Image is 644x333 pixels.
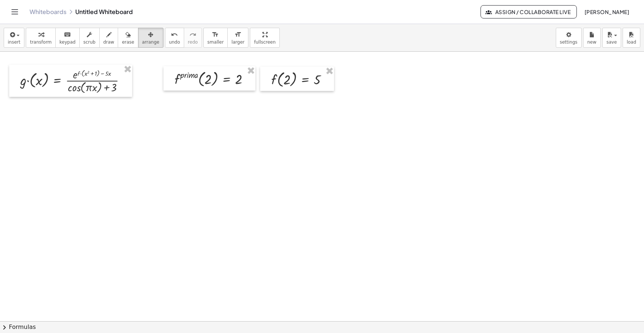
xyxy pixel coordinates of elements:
button: undoundo [165,28,184,48]
span: new [587,40,596,45]
span: insert [8,40,20,45]
span: load [627,40,636,45]
button: fullscreen [250,28,279,48]
button: insert [4,28,24,48]
span: undo [169,40,180,45]
button: draw [99,28,118,48]
button: settings [556,28,582,48]
button: redoredo [184,28,202,48]
span: smaller [207,40,224,45]
span: scrub [83,40,96,45]
button: erase [118,28,138,48]
i: keyboard [64,30,71,39]
span: transform [30,40,52,45]
span: redo [188,40,198,45]
button: load [623,28,640,48]
span: draw [103,40,114,45]
button: transform [26,28,56,48]
span: arrange [142,40,159,45]
button: format_sizelarger [227,28,248,48]
span: keypad [59,40,76,45]
button: new [583,28,601,48]
span: Assign / Collaborate Live [487,9,571,15]
button: arrange [138,28,163,48]
i: format_size [212,30,219,39]
button: scrub [79,28,100,48]
i: redo [189,30,196,39]
i: undo [171,30,178,39]
button: Assign / Collaborate Live [481,5,577,18]
button: keyboardkeypad [55,28,80,48]
i: format_size [234,30,241,39]
button: Toggle navigation [9,6,21,18]
button: save [602,28,621,48]
span: settings [560,40,578,45]
span: [PERSON_NAME] [584,9,629,15]
span: save [606,40,617,45]
span: erase [122,40,134,45]
button: [PERSON_NAME] [578,5,635,18]
a: Whiteboards [30,8,66,16]
span: larger [231,40,244,45]
span: fullscreen [254,40,275,45]
button: format_sizesmaller [203,28,228,48]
